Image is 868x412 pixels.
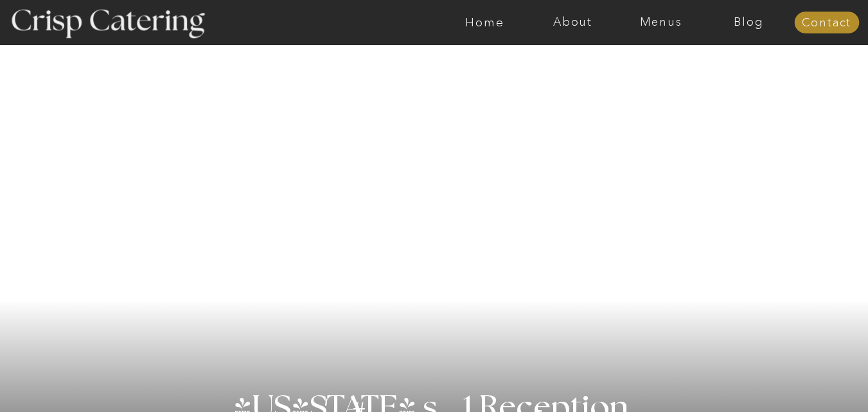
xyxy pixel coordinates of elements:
a: Blog [705,16,793,29]
a: Contact [794,17,859,30]
a: Home [441,16,529,29]
a: Menus [617,16,705,29]
a: About [529,16,617,29]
